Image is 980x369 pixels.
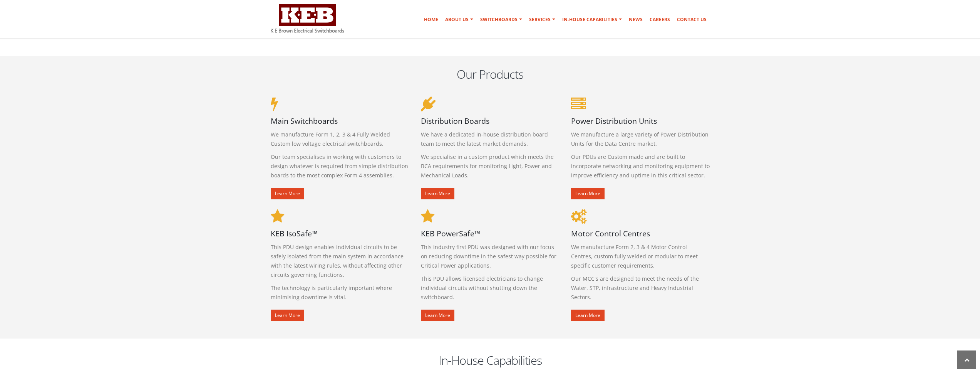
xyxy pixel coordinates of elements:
p: This PDU design enables individual circuits to be safely isolated from the main system in accorda... [271,243,409,280]
a: Home [421,12,441,27]
p: We have a dedicated in-house distribution board team to meet the latest market demands. [421,130,560,148]
a: Learn More [271,310,304,321]
h4: Motor Control Centres [571,228,710,239]
a: Contact Us [674,12,710,27]
a: Learn More [271,188,304,199]
h4: Power Distribution Units [571,116,710,126]
p: Our team specialises in working with customers to design whatever is required from simple distrib... [271,152,409,180]
a: Learn More [421,310,454,321]
p: We manufacture Form 2, 3 & 4 Motor Control Centres, custom fully welded or modular to meet specif... [571,243,710,270]
a: News [626,12,646,27]
h4: Main Switchboards [271,116,409,126]
h2: In-House Capabilities [271,352,710,368]
h4: KEB IsoSafe™ [271,228,409,239]
a: About Us [442,12,476,27]
h2: Our Products [271,66,710,82]
p: Our PDUs are Custom made and are built to incorporate networking and monitoring equipment to impr... [571,152,710,180]
img: K E Brown Electrical Switchboards [271,4,344,33]
a: In-house Capabilities [559,12,625,27]
p: This industry first PDU was designed with our focus on reducing downtime in the safest way possib... [421,243,560,270]
p: We manufacture a large variety of Power Distribution Units for the Data Centre market. [571,130,710,148]
p: Our MCC's are designed to meet the needs of the Water, STP, infrastructure and Heavy Industrial S... [571,274,710,302]
a: Learn More [421,188,454,199]
p: We manufacture Form 1, 2, 3 & 4 Fully Welded Custom low voltage electrical switchboards. [271,130,409,148]
p: We specialise in a custom product which meets the BCA requirements for monitoring Light, Power an... [421,152,560,180]
p: This PDU allows licensed electricians to change individual circuits without shutting down the swi... [421,274,560,302]
h4: KEB PowerSafe™ [421,228,560,239]
a: Learn More [571,188,605,199]
a: Learn More [571,310,605,321]
a: Careers [647,12,673,27]
p: The technology is particularly important where minimising downtime is vital. [271,283,409,302]
a: Switchboards [477,12,525,27]
a: Services [526,12,558,27]
h4: Distribution Boards [421,116,560,126]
